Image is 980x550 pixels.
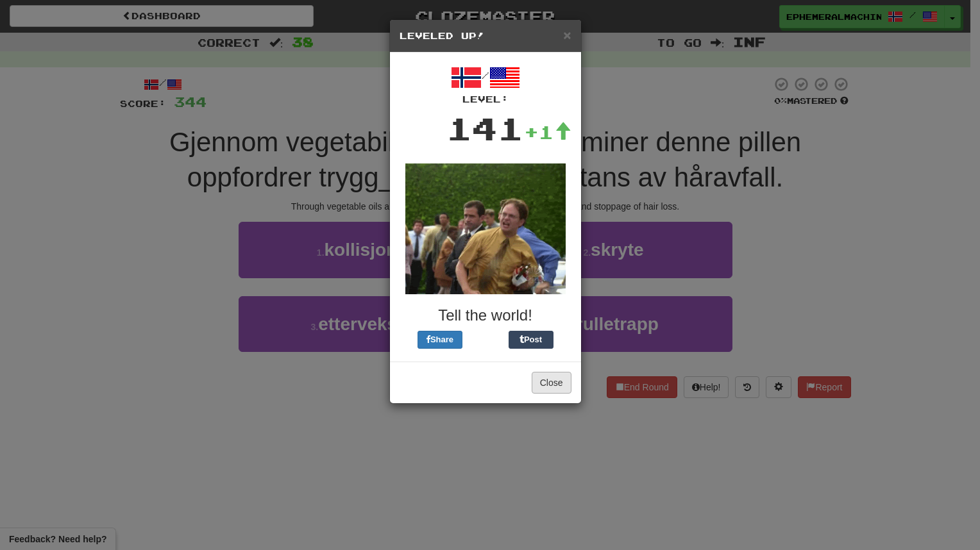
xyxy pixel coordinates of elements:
[532,372,571,394] button: Close
[418,331,462,349] button: Share
[563,28,571,42] span: ×
[509,331,553,349] button: Post
[563,28,571,42] button: Close
[462,331,509,349] iframe: X Post Button
[400,62,571,106] div: /
[400,93,571,106] div: Level:
[400,307,571,324] h3: Tell the world!
[405,163,566,294] img: dwight-38fd9167b88c7212ef5e57fe3c23d517be8a6295dbcd4b80f87bd2b6bd7e5025.gif
[400,29,571,42] h5: Leveled Up!
[524,119,571,145] div: +1
[446,106,524,151] div: 141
